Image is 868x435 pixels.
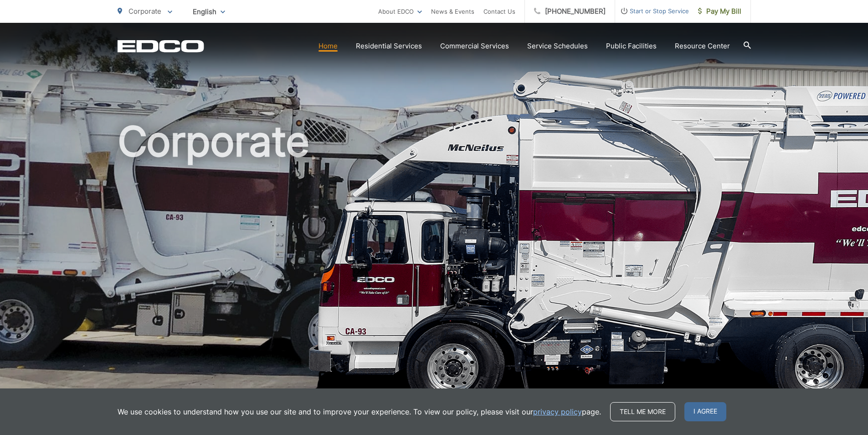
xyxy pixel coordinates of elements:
[356,41,422,52] a: Residential Services
[527,41,588,52] a: Service Schedules
[440,41,509,52] a: Commercial Services
[318,41,338,52] a: Home
[483,6,515,17] a: Contact Us
[378,6,422,17] a: About EDCO
[118,40,204,52] a: EDCD logo. Return to the homepage.
[698,6,741,17] span: Pay My Bill
[431,6,474,17] a: News & Events
[610,402,675,421] a: Tell me more
[533,406,582,417] a: privacy policy
[675,41,730,52] a: Resource Center
[684,402,726,421] span: I agree
[128,7,161,16] span: Corporate
[186,4,232,20] span: English
[118,119,751,408] h1: Corporate
[118,406,601,417] p: We use cookies to understand how you use our site and to improve your experience. To view our pol...
[606,41,657,52] a: Public Facilities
